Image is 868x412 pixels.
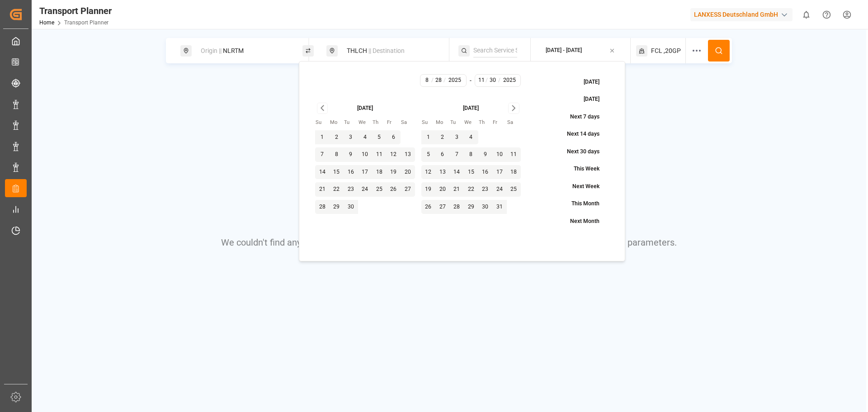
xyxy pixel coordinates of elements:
[492,118,507,127] th: Friday
[421,147,436,162] button: 5
[546,127,609,142] button: Next 14 days
[315,182,330,197] button: 21
[464,118,478,127] th: Wednesday
[201,47,222,54] span: Origin ||
[344,118,358,127] th: Tuesday
[478,165,493,180] button: 16
[435,165,450,180] button: 13
[476,76,486,85] input: M
[507,165,521,180] button: 18
[358,182,373,197] button: 24
[315,118,330,127] th: Sunday
[507,182,521,197] button: 25
[330,130,344,145] button: 2
[344,165,358,180] button: 16
[421,118,436,127] th: Sunday
[470,74,472,87] div: -
[445,76,464,85] input: YYYY
[387,182,401,197] button: 26
[563,74,609,90] button: [DATE]
[464,130,478,145] button: 4
[492,182,507,197] button: 24
[464,182,478,197] button: 22
[372,130,387,145] button: 5
[330,118,344,127] th: Monday
[330,182,344,197] button: 22
[507,147,521,162] button: 11
[450,165,464,180] button: 14
[387,130,401,145] button: 6
[358,130,373,145] button: 4
[500,76,519,85] input: YYYY
[435,200,450,214] button: 27
[372,165,387,180] button: 18
[690,6,796,23] button: LANXESS Deutschland GmbH
[492,147,507,162] button: 10
[330,165,344,180] button: 15
[330,147,344,162] button: 8
[478,200,493,214] button: 30
[368,47,405,54] span: || Destination
[421,200,436,214] button: 26
[549,109,609,125] button: Next 7 days
[487,76,499,85] input: D
[507,118,521,127] th: Saturday
[478,118,493,127] th: Thursday
[536,42,625,60] button: [DATE] - [DATE]
[450,130,464,145] button: 3
[553,161,609,177] button: This Week
[551,196,609,212] button: This Month
[443,76,446,85] span: /
[315,200,330,214] button: 28
[478,147,493,162] button: 9
[372,147,387,162] button: 11
[796,5,816,25] button: show 0 new notifications
[435,130,450,145] button: 2
[344,147,358,162] button: 9
[549,213,609,229] button: Next Month
[387,118,401,127] th: Friday
[492,200,507,214] button: 31
[546,47,582,55] div: [DATE] - [DATE]
[315,147,330,162] button: 7
[664,46,681,56] span: ,20GP
[816,5,837,25] button: Help Center
[473,44,517,57] input: Search Service String
[341,43,439,59] div: THLCH
[358,147,373,162] button: 10
[330,200,344,214] button: 29
[401,182,415,197] button: 27
[464,165,478,180] button: 15
[431,76,434,85] span: /
[358,118,373,127] th: Wednesday
[387,147,401,162] button: 12
[372,182,387,197] button: 25
[421,182,436,197] button: 19
[498,76,500,85] span: /
[464,200,478,214] button: 29
[39,19,54,26] a: Home
[344,200,358,214] button: 30
[486,76,488,85] span: /
[195,43,293,59] div: NLRTM
[435,118,450,127] th: Monday
[344,182,358,197] button: 23
[317,103,328,114] button: Go to previous month
[357,104,373,113] div: [DATE]
[450,182,464,197] button: 21
[435,182,450,197] button: 20
[387,165,401,180] button: 19
[450,118,464,127] th: Tuesday
[401,165,415,180] button: 20
[358,165,373,180] button: 17
[422,76,432,85] input: M
[433,76,444,85] input: D
[478,182,493,197] button: 23
[221,236,677,249] p: We couldn't find any transport options matching your search criteria. Please try adjusting your s...
[315,130,330,145] button: 1
[372,118,387,127] th: Thursday
[450,147,464,162] button: 7
[464,147,478,162] button: 8
[435,147,450,162] button: 6
[39,4,112,18] div: Transport Planner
